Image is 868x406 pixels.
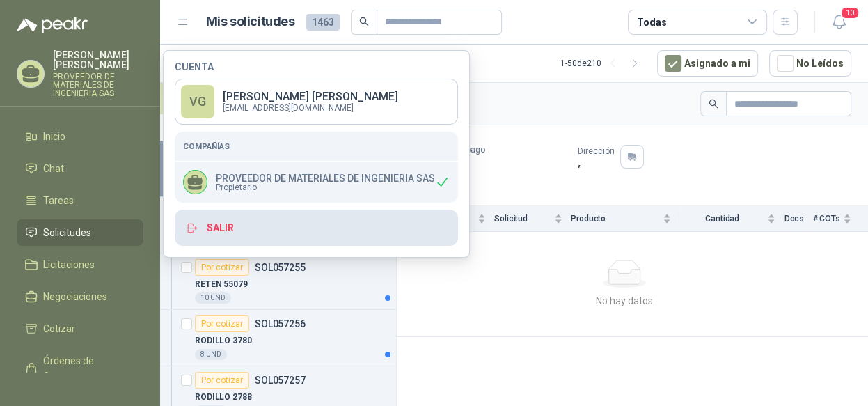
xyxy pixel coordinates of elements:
span: search [709,99,718,109]
p: RETEN 55079 [195,278,248,291]
span: Propietario [216,183,435,192]
th: # COTs [812,206,868,232]
span: 10 [840,6,860,19]
a: Negociaciones [17,283,143,310]
span: Negociaciones [43,289,107,304]
a: Por cotizarSOL057256RODILLO 37808 UND [160,310,396,366]
div: Por cotizar [195,372,249,389]
div: PROVEEDOR DE MATERIALES DE INGENIERIA SASPropietario [175,162,458,203]
div: 1 - 50 de 210 [560,52,646,75]
span: # COTs [812,214,840,224]
th: Producto [571,206,679,232]
button: Salir [175,210,458,246]
a: Solicitudes [17,219,143,246]
span: search [359,17,369,26]
a: Licitaciones [17,251,143,278]
a: VG[PERSON_NAME] [PERSON_NAME][EMAIL_ADDRESS][DOMAIN_NAME] [175,79,458,125]
a: Inicio [17,123,143,150]
th: Cantidad [679,206,784,232]
div: 10 UND [195,292,231,304]
p: [PERSON_NAME] [PERSON_NAME] [223,91,398,102]
div: 8 UND [195,349,227,360]
img: Logo peakr [17,17,88,33]
span: Órdenes de Compra [43,353,130,384]
a: Órdenes de Compra [17,348,143,389]
p: PROVEEDOR DE MATERIALES DE INGENIERIA SAS [53,72,143,97]
a: Tareas [17,187,143,214]
p: SOL057256 [255,319,306,329]
h5: Compañías [183,140,450,153]
div: Por cotizar [195,315,249,332]
span: Cantidad [679,214,764,224]
button: Asignado a mi [657,50,758,77]
h4: Cuenta [175,62,458,72]
span: Cotizar [43,321,75,336]
span: Inicio [43,129,65,144]
th: Docs [784,206,812,232]
span: Tareas [43,193,74,208]
div: Por cotizar [195,259,249,276]
p: Condición de pago [413,145,567,155]
div: No hay datos [402,293,846,309]
p: Dirección [578,146,615,156]
span: Solicitudes [43,225,91,240]
a: Cotizar [17,315,143,342]
p: SOL057255 [255,263,306,272]
p: PROVEEDOR DE MATERIALES DE INGENIERIA SAS [216,173,435,183]
span: Chat [43,161,64,176]
p: Anticipado [413,155,567,166]
p: RODILLO 3780 [195,334,252,348]
button: No Leídos [769,50,851,77]
p: SOL057257 [255,375,306,385]
button: 10 [826,10,851,35]
span: Solicitud [494,214,551,224]
span: Licitaciones [43,257,95,272]
h1: Mis solicitudes [206,12,295,32]
th: Solicitud [494,206,571,232]
a: Por cotizarSOL057255RETEN 5507910 UND [160,253,396,310]
a: Chat [17,155,143,182]
p: RODILLO 2788 [195,391,252,404]
p: [PERSON_NAME] [PERSON_NAME] [53,50,143,70]
span: Producto [571,214,660,224]
p: , [578,156,615,168]
p: [EMAIL_ADDRESS][DOMAIN_NAME] [223,104,398,112]
div: VG [181,85,214,118]
span: 1463 [306,14,340,31]
div: Todas [637,15,666,30]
